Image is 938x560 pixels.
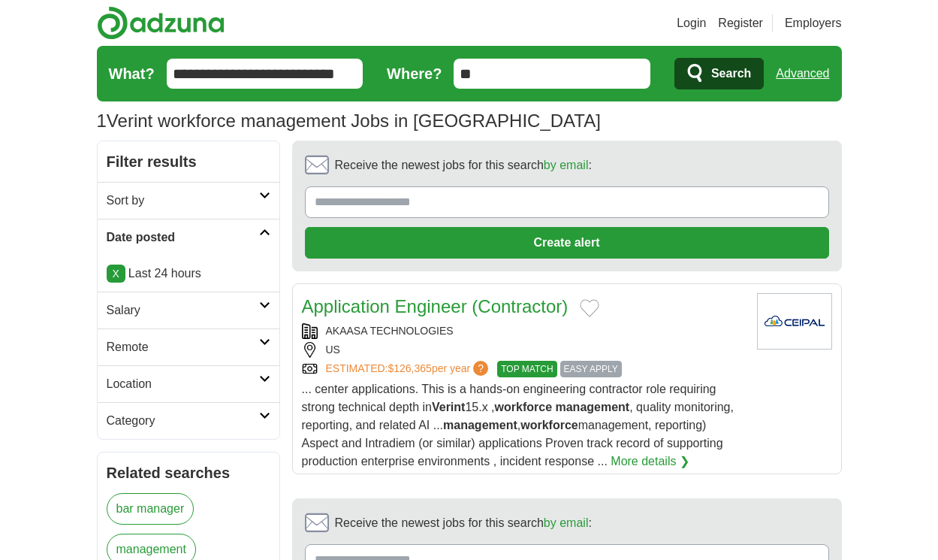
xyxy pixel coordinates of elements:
[107,338,259,356] h2: Remote
[98,219,279,256] a: Date posted
[98,402,279,439] a: Category
[674,58,764,89] button: Search
[757,293,832,350] img: Company logo
[98,141,279,182] h2: Filter results
[107,493,195,525] a: bar manager
[711,59,751,89] span: Search
[785,14,842,32] a: Employers
[98,292,279,328] a: Salary
[544,516,589,529] a: by email
[97,110,601,131] h1: Verint workforce management Jobs in [GEOGRAPHIC_DATA]
[611,453,689,471] a: More details ❯
[98,182,279,219] a: Sort by
[326,361,492,377] a: ESTIMATED:$126,365per year?
[677,14,706,32] a: Login
[107,229,259,247] h2: Date posted
[580,299,599,317] button: Add to favorite jobs
[335,156,592,174] span: Receive the newest jobs for this search :
[560,361,622,377] span: EASY APPLY
[107,462,270,484] h2: Related searches
[335,514,592,532] span: Receive the newest jobs for this search :
[97,6,225,40] img: Adzuna logo
[107,265,270,283] p: Last 24 hours
[302,296,569,316] a: Application Engineer (Contractor)
[109,62,155,85] label: What?
[473,361,488,376] span: ?
[305,227,829,259] button: Create alert
[495,401,552,413] strong: workforce
[98,365,279,402] a: Location
[718,14,763,32] a: Register
[432,401,465,413] strong: Verint
[443,419,517,431] strong: management
[776,59,829,89] a: Advanced
[387,62,442,85] label: Where?
[107,375,259,393] h2: Location
[107,301,259,319] h2: Salary
[107,412,259,430] h2: Category
[302,342,745,358] div: US
[555,401,629,413] strong: management
[107,192,259,210] h2: Sort by
[497,361,556,377] span: TOP MATCH
[388,362,431,374] span: $126,365
[302,323,745,339] div: AKAASA TECHNOLOGIES
[520,419,578,431] strong: workforce
[302,383,734,468] span: ... center applications. This is a hands-on engineering contractor role requiring strong technica...
[97,107,107,135] span: 1
[98,328,279,365] a: Remote
[107,265,125,283] a: X
[544,159,589,171] a: by email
